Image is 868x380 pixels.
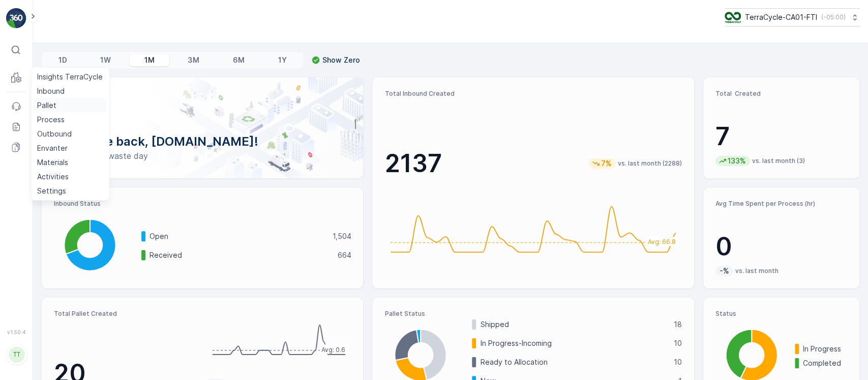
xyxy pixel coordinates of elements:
p: 10 [674,338,682,348]
p: Received [149,250,331,260]
p: Total Pallet Created [54,310,198,318]
p: In Progress-Incoming [480,338,667,348]
p: 10 [674,357,682,367]
p: vs. last month [735,267,779,275]
p: 1W [100,55,111,65]
p: ( -05:00 ) [821,13,846,21]
img: TC_BVHiTW6.png [725,12,741,23]
button: TerraCycle-CA01-FTI(-05:00) [725,8,860,26]
p: Open [149,231,325,241]
p: 6M [233,55,245,65]
p: Shipped [480,319,667,330]
p: 133% [727,156,747,166]
p: 0 [715,231,847,262]
p: Show Zero [322,55,360,65]
p: Status [715,310,847,318]
img: logo [6,8,26,29]
p: In Progress [803,344,847,354]
p: 2137 [384,148,441,179]
p: Inbound Status [54,200,351,208]
p: 3M [188,55,199,65]
p: Avg Time Spent per Process (hr) [715,200,847,208]
button: TT [6,337,26,372]
p: 7% [600,158,613,169]
p: 1,504 [332,231,351,241]
p: vs. last month (3) [752,157,805,165]
p: Welcome back, [DOMAIN_NAME]! [58,133,347,150]
p: -% [719,266,730,276]
p: 18 [674,319,682,330]
p: Completed [803,358,847,368]
p: 1Y [278,55,286,65]
p: 664 [337,250,351,260]
p: 1D [58,55,67,65]
p: 7 [715,121,847,152]
div: TT [9,346,25,363]
p: Have a zero-waste day [58,150,347,162]
p: Total Created [715,90,847,98]
p: Pallet Status [384,310,681,318]
p: 1M [144,55,155,65]
p: TerraCycle-CA01-FTI [745,12,817,22]
p: Total Inbound Created [384,90,681,98]
p: vs. last month (2288) [618,159,682,168]
p: Ready to Allocation [480,357,667,367]
span: v 1.50.4 [6,329,26,335]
